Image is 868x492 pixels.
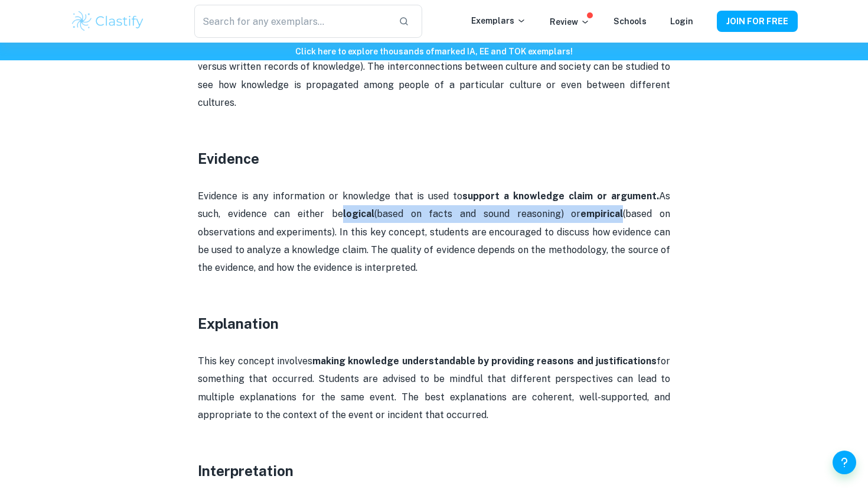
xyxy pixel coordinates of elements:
[312,355,657,367] strong: making knowledge understandable by providing reasons and justifications
[614,17,647,26] a: Schools
[550,15,590,28] p: Review
[198,187,670,277] p: Evidence is any information or knowledge that is used to As such, evidence can either be (based o...
[670,17,693,26] a: Login
[194,5,389,38] input: Search for any exemplars...
[198,313,670,334] h3: Explanation
[70,9,145,33] img: Clastify logo
[343,208,374,219] strong: logical
[471,14,526,27] p: Exemplars
[2,45,866,58] h6: Click here to explore thousands of marked IA, EE and TOK exemplars !
[717,11,798,32] button: JOIN FOR FREE
[580,208,623,219] strong: empirical
[198,352,670,425] p: This key concept involves for something that occurred. Students are advised to be mindful that di...
[198,460,670,481] h3: Interpretation
[198,148,670,169] h3: Evidence
[833,451,856,474] button: Help and Feedback
[462,190,659,202] strong: support a knowledge claim or argument.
